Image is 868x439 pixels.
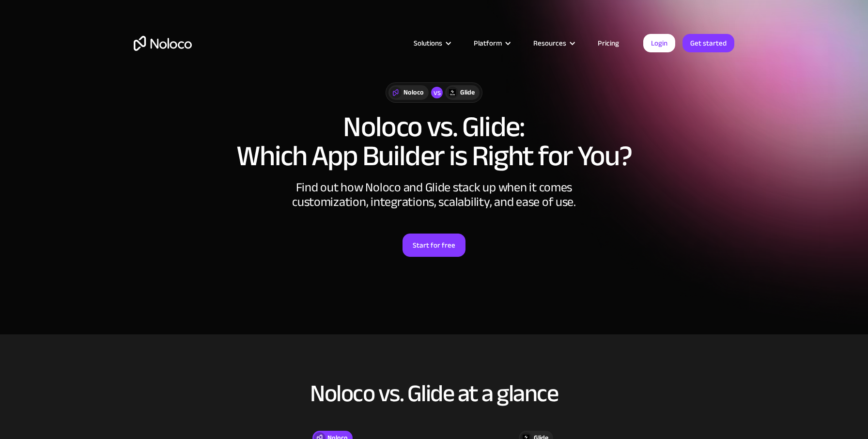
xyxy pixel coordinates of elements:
[474,37,502,49] div: Platform
[134,36,192,51] a: home
[403,87,424,98] div: Noloco
[460,87,475,98] div: Glide
[402,37,462,49] div: Solutions
[134,380,734,407] h2: Noloco vs. Glide at a glance
[403,234,465,257] a: Start for free
[521,37,586,49] div: Resources
[533,37,566,49] div: Resources
[431,87,443,98] div: vs
[643,34,675,52] a: Login
[586,37,631,49] a: Pricing
[134,112,734,171] h1: Noloco vs. Glide: Which App Builder is Right for You?
[462,37,521,49] div: Platform
[289,180,579,209] div: Find out how Noloco and Glide stack up when it comes customization, integrations, scalability, an...
[414,37,442,49] div: Solutions
[682,34,734,52] a: Get started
